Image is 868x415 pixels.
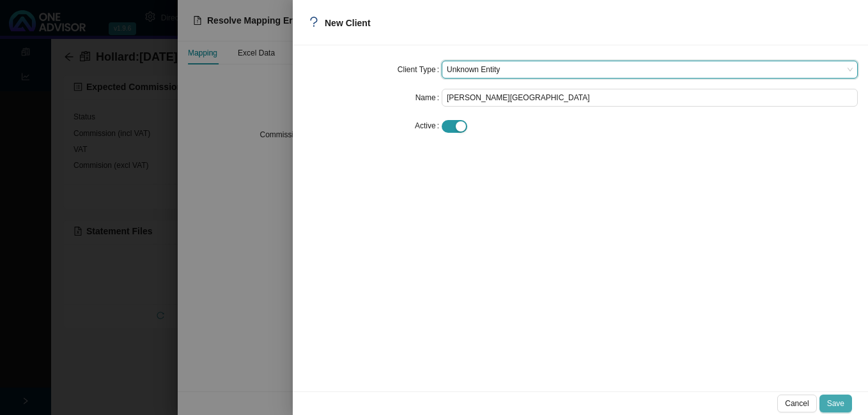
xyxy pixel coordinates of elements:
label: Active [415,117,442,135]
button: Save [819,395,852,412]
span: Unknown Entity [447,61,853,78]
span: question [308,16,320,27]
span: Cancel [785,397,809,410]
label: Name [415,89,442,107]
label: Client Type [398,61,442,79]
span: Save [827,397,844,410]
span: New Client [325,18,371,28]
button: Cancel [777,395,816,412]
